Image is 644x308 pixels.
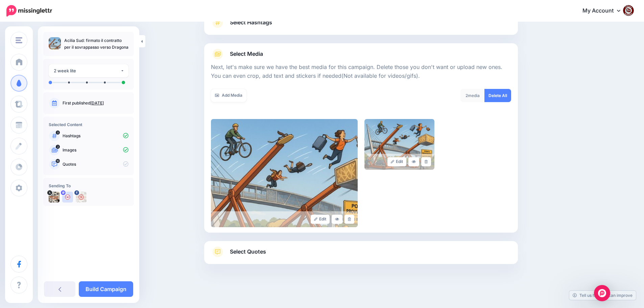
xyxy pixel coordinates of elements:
[211,49,511,60] a: Select Media
[49,64,128,77] button: 2 week lite
[484,89,511,102] a: Delete All
[211,17,511,35] a: Select Hashtags
[76,192,87,203] img: 463453305_2684324355074873_6393692129472495966_n-bsa154739.jpg
[387,157,407,166] a: Edit
[54,67,120,75] div: 2 week lite
[466,93,468,98] span: 2
[56,145,60,149] span: 2
[6,5,52,17] img: Missinglettr
[460,89,485,102] div: media
[63,133,128,139] p: Hashtags
[594,285,610,301] div: Open Intercom Messenger
[16,37,22,43] img: menu.png
[211,89,246,102] a: Add Media
[211,60,511,227] div: Select Media
[49,192,59,203] img: uTTNWBrh-84924.jpeg
[230,247,266,256] span: Select Quotes
[211,246,511,264] a: Select Quotes
[64,37,128,51] p: Acilia Sud: firmato il contratto per il sovrappasso verso Dragona
[62,192,73,203] img: user_default_image.png
[364,119,434,170] img: be25d6606a82446948f1bc1290e81fd4_large.jpg
[211,119,358,227] img: f6373d1cc7025e1a4cf0c87813f3a5c8_large.jpg
[56,131,60,135] span: 0
[63,100,128,106] p: First published
[49,37,61,49] img: f6373d1cc7025e1a4cf0c87813f3a5c8_thumb.jpg
[56,159,60,163] span: 10
[230,49,263,58] span: Select Media
[569,291,636,300] a: Tell us how we can improve
[230,18,272,27] span: Select Hashtags
[211,63,511,80] p: Next, let's make sure we have the best media for this campaign. Delete those you don't want or up...
[63,161,128,167] p: Quotes
[311,215,330,224] a: Edit
[49,122,128,127] h4: Selected Content
[49,183,128,188] h4: Sending To
[576,3,634,19] a: My Account
[90,100,104,105] a: [DATE]
[63,147,128,153] p: Images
